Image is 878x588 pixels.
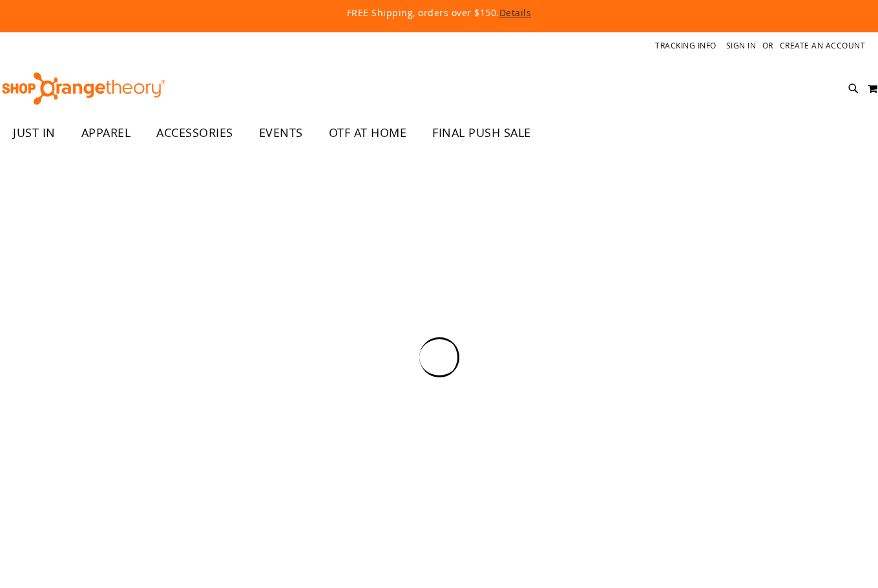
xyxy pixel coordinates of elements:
[81,118,131,147] span: APPAREL
[68,118,144,148] a: APPAREL
[419,118,544,148] a: FINAL PUSH SALE
[655,40,716,51] a: Tracking Info
[329,118,407,147] span: OTF AT HOME
[432,118,531,147] span: FINAL PUSH SALE
[726,40,757,51] a: Sign In
[780,40,866,51] a: Create an Account
[316,118,420,148] a: OTF AT HOME
[143,118,246,148] a: ACCESSORIES
[52,6,827,19] p: FREE Shipping, orders over $150.
[246,118,316,148] a: EVENTS
[259,118,303,147] span: EVENTS
[13,118,56,147] span: JUST IN
[499,6,532,19] a: Details
[156,118,233,147] span: ACCESSORIES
